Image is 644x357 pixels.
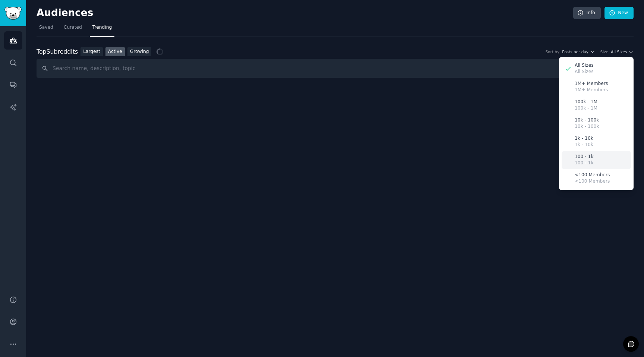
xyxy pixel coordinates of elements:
[611,49,634,54] button: All Sizes
[600,49,609,54] div: Size
[575,69,594,75] p: All Sizes
[575,117,599,124] p: 10k - 100k
[575,154,593,160] p: 100 - 1k
[92,24,112,31] span: Trending
[39,24,53,31] span: Saved
[127,47,152,57] a: Growing
[64,24,82,31] span: Curated
[575,135,593,142] p: 1k - 10k
[105,47,125,57] a: Active
[575,105,597,112] p: 100k - 1M
[604,7,634,19] a: New
[61,22,85,37] a: Curated
[575,178,610,185] p: <100 Members
[575,142,593,148] p: 1k - 10k
[80,47,103,57] a: Largest
[575,160,593,167] p: 100 - 1k
[573,7,601,19] a: Info
[37,22,56,37] a: Saved
[37,47,78,57] div: Top Subreddits
[575,123,599,130] p: 10k - 100k
[4,7,22,20] img: GummySearch logo
[575,172,610,178] p: <100 Members
[562,49,595,54] button: Posts per day
[37,59,634,78] input: Search name, description, topic
[37,7,573,19] h2: Audiences
[545,49,559,54] div: Sort by
[575,99,597,105] p: 100k - 1M
[575,87,608,94] p: 1M+ Members
[575,62,594,69] p: All Sizes
[611,49,627,54] span: All Sizes
[575,80,608,87] p: 1M+ Members
[562,49,588,54] span: Posts per day
[90,22,114,37] a: Trending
